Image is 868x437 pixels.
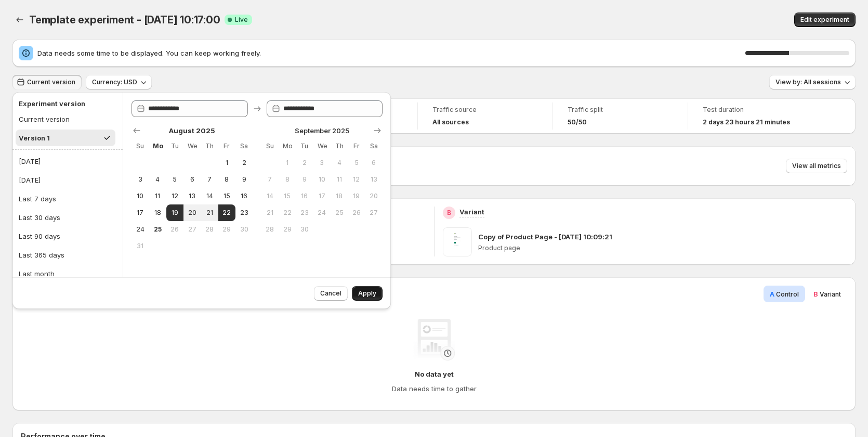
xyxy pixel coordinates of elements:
th: Tuesday [166,138,183,155]
button: Saturday September 13 2025 [365,171,383,188]
button: Saturday August 16 2025 [235,188,253,204]
span: Traffic source [432,106,538,114]
span: 12 [170,192,179,200]
button: Monday August 4 2025 [149,171,166,188]
span: 27 [188,225,196,234]
span: 14 [266,192,274,200]
span: 16 [240,192,248,200]
p: Copy of Product Page - [DATE] 10:09:21 [478,232,612,242]
img: No data yet [413,319,455,361]
button: Monday September 8 2025 [279,171,296,188]
span: 11 [335,175,344,184]
div: Current version [19,114,70,124]
span: 19 [170,209,179,217]
span: Apply [358,289,376,298]
button: Sunday August 24 2025 [131,221,149,238]
span: 6 [188,175,196,184]
button: Current version [12,75,82,89]
span: 2 [240,159,248,167]
button: Tuesday August 12 2025 [166,188,183,204]
span: 10 [136,192,144,200]
h2: B [447,209,451,217]
span: 12 [352,175,361,184]
button: Monday September 22 2025 [279,204,296,221]
span: 28 [266,225,274,234]
div: Last 30 days [19,212,60,223]
span: 22 [283,209,292,217]
button: Thursday August 28 2025 [201,221,218,238]
span: Mo [283,142,292,150]
span: 17 [318,192,326,200]
span: Th [335,142,344,150]
button: Tuesday September 30 2025 [296,221,313,238]
span: 4 [335,159,344,167]
span: 16 [300,192,309,200]
h4: No data yet [415,369,454,379]
h4: Data needs time to gather [392,383,477,394]
span: 23 [240,209,248,217]
button: View by: All sessions [769,75,856,89]
th: Wednesday [183,138,201,155]
span: Variant [820,290,841,298]
button: Sunday August 10 2025 [131,188,149,204]
span: 21 [266,209,274,217]
span: Fr [352,142,361,150]
button: Monday September 15 2025 [279,188,296,204]
span: 10 [318,175,326,184]
button: Sunday September 7 2025 [261,171,279,188]
button: Thursday September 4 2025 [331,155,348,171]
button: Wednesday August 13 2025 [183,188,201,204]
button: Friday August 1 2025 [218,155,235,171]
button: Thursday September 18 2025 [331,188,348,204]
button: Apply [352,286,383,301]
button: Saturday August 2 2025 [235,155,253,171]
span: 3 [136,175,144,184]
button: Thursday September 11 2025 [331,171,348,188]
span: 25 [153,225,162,234]
span: 13 [188,192,196,200]
span: View by: All sessions [775,78,841,86]
button: Tuesday August 5 2025 [166,171,183,188]
span: Su [266,142,274,150]
button: Wednesday September 24 2025 [313,204,331,221]
button: Monday August 18 2025 [149,204,166,221]
span: 9 [240,175,248,184]
span: 23 [300,209,309,217]
span: 15 [222,192,231,200]
button: [DATE] [16,172,120,188]
span: Currency: USD [92,78,137,86]
span: 20 [370,192,378,200]
button: Saturday September 27 2025 [365,204,383,221]
button: Saturday August 30 2025 [235,221,253,238]
button: Wednesday September 3 2025 [313,155,331,171]
button: Thursday August 21 2025 [201,204,218,221]
span: View all metrics [792,162,841,170]
th: Friday [218,138,235,155]
th: Saturday [365,138,383,155]
span: Cancel [320,289,341,298]
span: 20 [188,209,196,217]
span: Th [205,142,214,150]
span: 26 [352,209,361,217]
button: Tuesday September 2 2025 [296,155,313,171]
a: Traffic sourceAll sources [432,105,538,127]
span: 22 [222,209,231,217]
span: Edit experiment [800,16,849,24]
th: Sunday [131,138,149,155]
span: Sa [370,142,378,150]
span: Test duration [703,106,809,114]
button: Friday September 26 2025 [348,204,365,221]
button: Saturday August 9 2025 [235,171,253,188]
div: [DATE] [19,175,41,185]
button: Show previous month, July 2025 [129,123,144,138]
th: Wednesday [313,138,331,155]
a: Traffic split50/50 [568,105,673,127]
span: 8 [283,175,292,184]
img: Copy of Product Page - Aug 19, 10:09:21 [443,227,472,256]
span: 27 [370,209,378,217]
div: Version 1 [19,133,50,143]
span: 7 [266,175,274,184]
button: Last 90 days [16,228,120,245]
span: Current version [27,78,75,86]
button: Friday August 15 2025 [218,188,235,204]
